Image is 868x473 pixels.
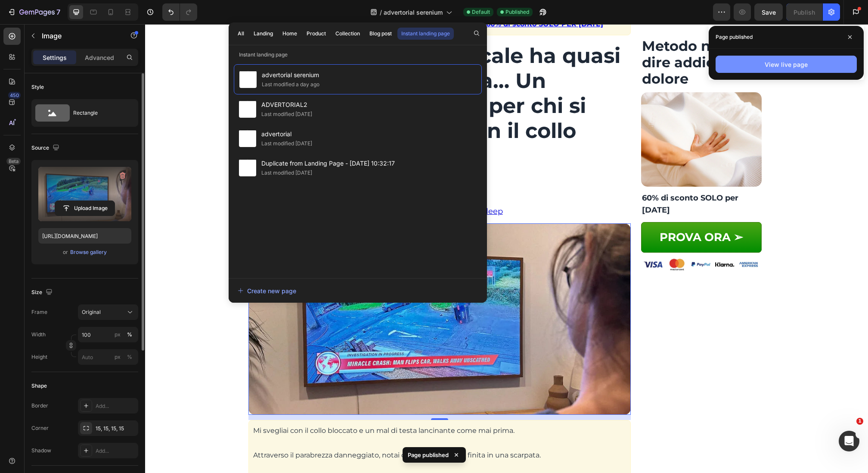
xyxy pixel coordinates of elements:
[369,30,392,38] div: Blog post
[754,3,783,21] button: Save
[261,110,312,119] div: Last modified [DATE]
[78,304,138,320] button: Original
[497,168,616,192] p: 60% di sconto SOLO per [DATE]
[335,30,360,38] div: Collection
[31,424,49,432] div: Corner
[279,28,301,40] button: Home
[114,187,133,195] div: Image
[103,199,486,391] img: gempages_579213828605084465-c4fef468-6eae-4854-849c-86e4d89f0b5c.webp
[108,401,481,413] p: Mi svegliai con il collo bloccato e un mal di testa lancinante come mai prima.
[42,31,115,41] p: Image
[515,203,598,223] p: PROVA ORA ➢
[82,308,101,316] span: Original
[31,382,47,390] div: Shape
[307,30,326,38] div: Product
[234,28,248,40] button: All
[115,353,121,361] div: px
[254,30,273,38] div: Landing
[384,8,443,17] span: advertorial serenium
[282,30,297,38] div: Home
[261,100,312,110] span: ADVERTORIAL2
[115,331,121,338] div: px
[496,234,617,247] img: gempages_579213828605084465-e5c88bd2-1e47-4794-a561-fa4f594dbb84.webp
[472,8,490,16] span: Default
[238,30,244,38] div: All
[262,80,319,89] div: Last modified a day ago
[124,352,135,362] button: px
[85,53,114,62] p: Advanced
[237,282,478,299] button: Create new page
[408,451,449,459] p: Page published
[56,7,60,17] p: 7
[716,56,857,73] button: View live page
[261,158,395,169] span: Duplicate from Landing Page - [DATE] 10:32:17
[31,402,48,410] div: Border
[261,169,312,177] div: Last modified [DATE]
[3,3,64,21] button: 7
[162,3,197,21] div: Undo/Redo
[31,142,61,154] div: Source
[6,158,21,165] div: Beta
[261,129,312,139] span: advertorial
[31,287,54,298] div: Size
[303,28,330,40] button: Product
[332,28,364,40] button: Collection
[55,200,115,216] button: Upload Image
[73,103,126,123] div: Rectangle
[78,327,138,342] input: px%
[366,28,396,40] button: Blog post
[238,286,296,295] div: Create new page
[401,30,450,38] div: Instant landing page
[124,329,135,340] button: px
[261,139,312,148] div: Last modified [DATE]
[762,9,776,16] span: Save
[112,352,123,362] button: %
[856,418,863,425] span: 1
[31,83,44,91] div: Style
[794,8,815,17] div: Publish
[496,68,617,163] img: gempages_579213828605084465-876dd873-3c89-4a5c-90d7-fe4cfd450d87.webp
[250,28,277,40] button: Landing
[31,331,46,338] label: Width
[31,353,47,361] label: Height
[96,425,136,432] div: 15, 15, 15, 15
[786,3,822,21] button: Publish
[63,247,68,257] span: or
[31,308,47,316] label: Frame
[205,182,358,192] u: 60% di sconto per il cuscino OrthoSleep
[262,70,319,80] span: advertorial serenium
[397,28,454,40] button: Instant landing page
[112,329,123,340] button: %
[127,353,132,361] div: %
[43,53,67,62] p: Settings
[70,248,107,257] button: Browse gallery
[229,50,487,59] p: Instant landing page
[31,447,51,454] div: Shadow
[497,13,605,63] strong: Metodo n°1 per dire addio al dolore
[505,8,529,16] span: Published
[716,33,753,41] p: Page published
[78,349,138,365] input: px%
[145,24,868,473] iframe: Design area
[839,431,859,451] iframe: Intercom live chat
[765,60,808,69] div: View live page
[127,331,132,338] div: %
[380,8,382,17] span: /
[8,92,21,99] div: 450
[38,228,131,244] input: https://example.com/image.jpg
[496,198,617,229] a: PROVA ORA ➢
[108,425,481,438] p: Attraverso il parabrezza danneggiato, notai che la mia auto era finita in una scarpata.
[70,248,107,256] div: Browse gallery
[96,447,136,455] div: Add...
[96,402,136,410] div: Add...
